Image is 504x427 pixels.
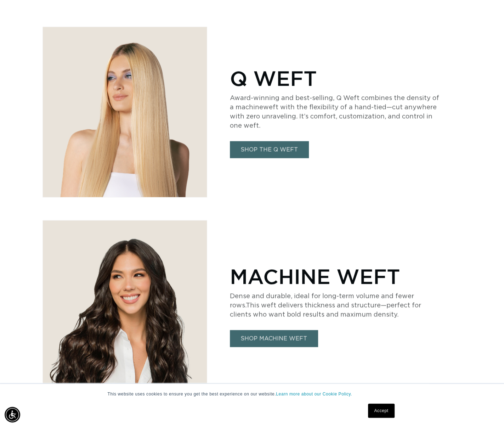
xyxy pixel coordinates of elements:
a: Accept [368,404,394,418]
p: Award-winning and best-selling, Q Weft combines the density of a machineweft with the flexibility... [230,94,442,130]
a: SHOP THE Q WEFT [230,141,308,158]
a: Learn more about our Cookie Policy. [276,392,352,397]
p: MACHINE WEFT [230,264,461,288]
div: Accessibility Menu [5,407,20,422]
a: SHOP MACHINE WEFT [230,330,318,347]
p: Dense and durable, ideal for long-term volume and fewer rows.This weft delivers thickness and str... [230,292,442,319]
p: This website uses cookies to ensure you get the best experience on our website. [108,391,397,397]
p: Q WEFT [230,66,442,90]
